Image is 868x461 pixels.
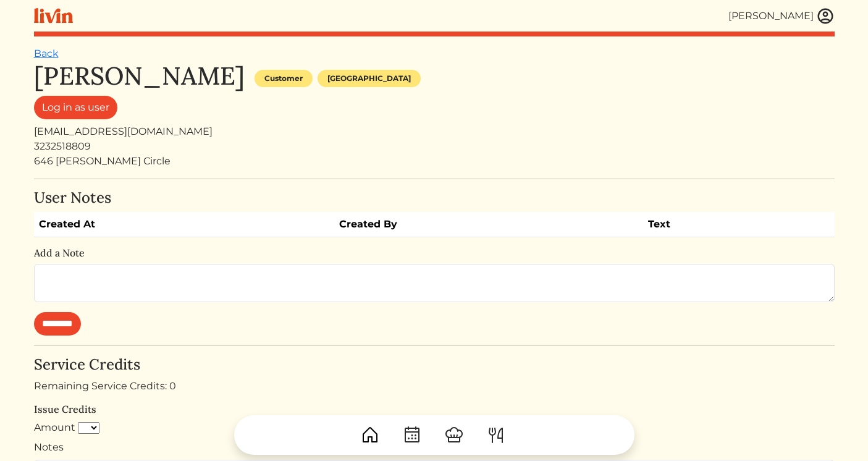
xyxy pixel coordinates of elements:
[255,70,313,87] div: Customer
[34,124,835,139] div: [EMAIL_ADDRESS][DOMAIN_NAME]
[334,212,643,237] th: Created By
[34,8,73,23] img: livin-logo-a0d97d1a881af30f6274990eb6222085a2533c92bbd1e4f22c21b4f0d0e3210c.svg
[34,154,835,169] div: 646 [PERSON_NAME] Circle
[402,425,422,445] img: CalendarDots-5bcf9d9080389f2a281d69619e1c85352834be518fbc73d9501aef674afc0d57.svg
[34,379,835,394] div: Remaining Service Credits: 0
[34,48,59,59] a: Back
[34,96,117,119] a: Log in as user
[486,425,506,445] img: ForkKnife-55491504ffdb50bab0c1e09e7649658475375261d09fd45db06cec23bce548bf.svg
[34,404,835,415] h6: Issue Credits
[360,425,380,445] img: House-9bf13187bcbb5817f509fe5e7408150f90897510c4275e13d0d5fca38e0b5951.svg
[816,7,835,25] img: user_account-e6e16d2ec92f44fc35f99ef0dc9cddf60790bfa021a6ecb1c896eb5d2907b31c.svg
[34,212,335,237] th: Created At
[34,189,835,207] h4: User Notes
[444,425,464,445] img: ChefHat-a374fb509e4f37eb0702ca99f5f64f3b6956810f32a249b33092029f8484b388.svg
[34,356,835,374] h4: Service Credits
[643,212,789,237] th: Text
[728,9,814,23] div: [PERSON_NAME]
[318,70,421,87] div: [GEOGRAPHIC_DATA]
[34,247,835,259] h6: Add a Note
[34,61,245,91] h1: [PERSON_NAME]
[34,139,835,154] div: 3232518809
